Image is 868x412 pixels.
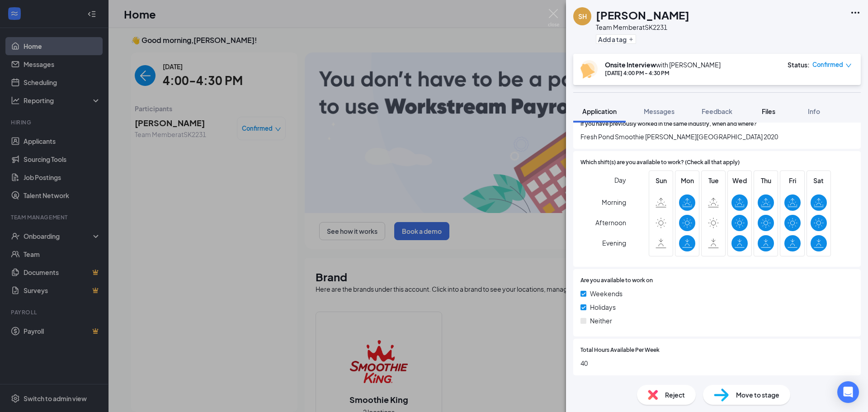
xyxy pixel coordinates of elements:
div: Open Intercom Messenger [837,381,859,403]
span: Application [582,107,617,115]
span: Confirmed [812,60,843,69]
span: Which shift(s) are you available to work? (Check all that apply) [580,158,740,167]
span: Sat [811,175,827,185]
div: with [PERSON_NAME] [605,60,721,69]
div: Status : [788,60,810,69]
b: Onsite Interview [605,61,656,69]
span: Reject [665,390,685,400]
span: Thu [758,175,774,185]
span: Wed [731,175,748,185]
span: Afternoon [595,214,626,231]
span: Feedback [702,107,732,115]
span: Holidays [590,302,616,312]
span: Info [808,107,820,115]
span: Fresh Pond Smoothie [PERSON_NAME][GEOGRAPHIC_DATA] 2020 [580,132,854,142]
span: Sun [653,175,669,185]
svg: Plus [628,37,634,42]
span: down [845,62,852,69]
span: Tue [705,175,722,185]
span: Morning [602,194,626,210]
h1: [PERSON_NAME] [596,7,689,23]
span: Fri [784,175,801,185]
span: Total Hours Available Per Week [580,346,660,355]
span: 40 [580,358,854,368]
span: If you have previously worked in the same industry, when and where? [580,120,757,128]
span: Files [762,107,775,115]
div: SH [578,12,587,21]
span: Messages [644,107,675,115]
button: PlusAdd a tag [596,34,636,44]
div: [DATE] 4:00 PM - 4:30 PM [605,69,721,77]
span: Are you available to work on [580,276,653,285]
span: Mon [679,175,695,185]
div: Team Member at SK2231 [596,23,689,32]
svg: Ellipses [850,7,861,18]
span: Day [614,175,626,185]
span: Weekends [590,289,623,298]
span: Move to stage [736,390,779,400]
span: Neither [590,316,612,326]
span: Evening [602,235,626,251]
